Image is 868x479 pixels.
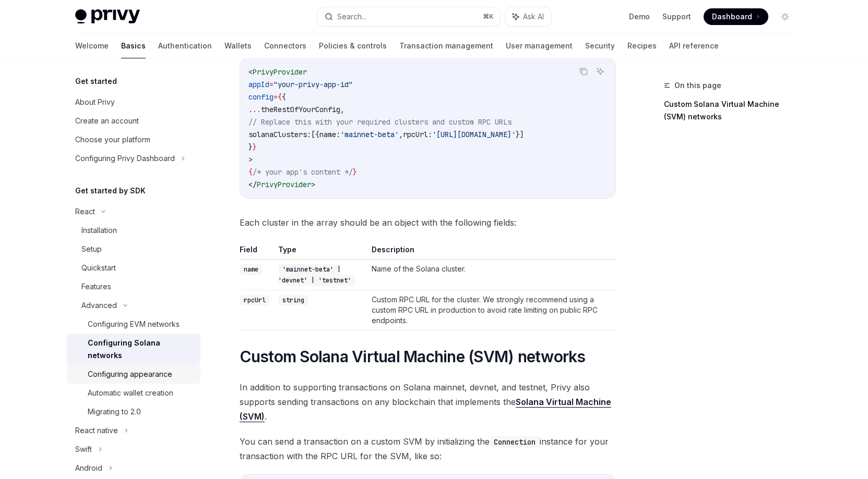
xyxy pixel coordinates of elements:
div: Automatic wallet creation [88,387,173,399]
div: About Privy [75,96,115,108]
a: Setup [67,240,200,259]
span: { [282,92,286,102]
span: [{ [311,130,319,139]
div: Configuring Solana networks [88,337,194,362]
div: React native [75,424,118,437]
div: React [75,205,95,218]
td: Name of the Solana cluster. [367,260,616,290]
code: 'mainnet-beta' | 'devnet' | 'testnet' [278,264,355,286]
span: { [278,92,282,102]
span: ... [248,105,261,114]
span: = [274,92,278,102]
span: } [353,167,357,177]
span: } [253,142,257,152]
a: Migrating to 2.0 [67,402,200,421]
a: Recipes [627,33,657,58]
span: Each cluster in the array should be an object with the following fields: [240,215,616,230]
a: Demo [629,11,650,22]
div: Migrating to 2.0 [88,406,141,418]
a: Configuring appearance [67,365,200,384]
a: Security [585,33,615,58]
a: Support [662,11,691,22]
button: Ask AI [505,7,551,26]
a: Create an account [67,112,200,130]
span: } [248,142,253,152]
div: Advanced [81,299,117,312]
div: Features [81,280,111,293]
a: Authentication [158,33,212,58]
a: Solana Virtual Machine (SVM) [240,397,611,422]
div: Quickstart [81,262,116,274]
code: string [278,295,308,305]
button: Toggle dark mode [777,8,793,25]
span: = [269,80,274,89]
a: Welcome [75,33,109,58]
span: > [248,155,253,164]
a: About Privy [67,93,200,112]
td: Custom RPC URL for the cluster. We strongly recommend using a custom RPC URL in production to avo... [367,290,616,330]
span: }] [516,130,524,139]
th: Type [274,244,367,260]
code: rpcUrl [240,295,270,305]
a: Configuring EVM networks [67,315,200,334]
div: Configuring EVM networks [88,318,180,330]
span: Ask AI [523,11,544,22]
h5: Get started by SDK [75,185,146,197]
span: Dashboard [712,11,752,22]
span: 'mainnet-beta' [340,130,399,139]
a: Transaction management [399,33,493,58]
span: In addition to supporting transactions on Solana mainnet, devnet, and testnet, Privy also support... [240,380,616,424]
span: < [248,67,253,77]
a: Custom Solana Virtual Machine (SVM) networks [664,96,802,125]
a: Features [67,277,200,296]
button: Ask AI [593,65,607,78]
div: Installation [81,224,117,237]
span: > [311,180,315,189]
span: PrivyProvider [253,67,307,77]
a: Quickstart [67,259,200,277]
button: Copy the contents from the code block [577,65,590,78]
span: solanaClusters: [248,130,311,139]
span: '[URL][DOMAIN_NAME]' [432,130,516,139]
span: Custom Solana Virtual Machine (SVM) networks [240,347,586,366]
a: User management [506,33,573,58]
code: name [240,264,263,275]
a: Wallets [224,33,252,58]
div: Android [75,462,102,474]
a: Dashboard [704,8,768,25]
div: Choose your platform [75,133,150,146]
span: PrivyProvider [257,180,311,189]
span: You can send a transaction on a custom SVM by initializing the instance for your transaction with... [240,434,616,463]
span: appId [248,80,269,89]
a: Automatic wallet creation [67,384,200,402]
span: ⌘ K [483,13,494,21]
h5: Get started [75,75,117,88]
a: API reference [669,33,719,58]
span: On this page [674,79,721,92]
a: Installation [67,221,200,240]
span: rpcUrl: [403,130,432,139]
button: Search...⌘K [317,7,500,26]
span: config [248,92,274,102]
span: , [399,130,403,139]
code: Connection [490,436,540,448]
div: Swift [75,443,92,456]
span: /* your app's content */ [253,167,353,177]
th: Description [367,244,616,260]
a: Policies & controls [319,33,387,58]
img: light logo [75,9,140,24]
a: Choose your platform [67,130,200,149]
span: name: [319,130,340,139]
span: , [340,105,344,114]
div: Configuring Privy Dashboard [75,152,175,165]
a: Connectors [264,33,306,58]
a: Basics [121,33,146,58]
div: Create an account [75,115,139,127]
a: Configuring Solana networks [67,334,200,365]
th: Field [240,244,274,260]
div: Setup [81,243,102,255]
span: theRestOfYourConfig [261,105,340,114]
span: // Replace this with your required clusters and custom RPC URLs [248,117,512,127]
div: Configuring appearance [88,368,172,380]
span: { [248,167,253,177]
